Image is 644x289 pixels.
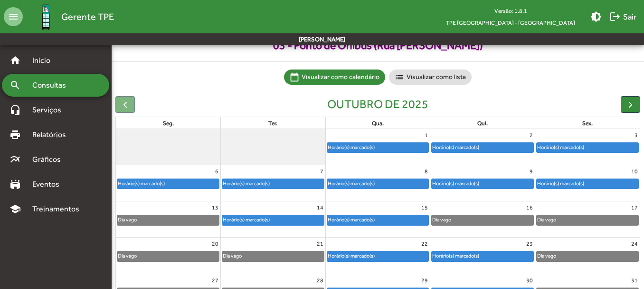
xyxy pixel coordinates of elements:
a: 21 de outubro de 2025 [315,238,325,250]
div: Horário(s) marcado(s) [327,179,375,188]
td: 22 de outubro de 2025 [325,238,430,274]
mat-icon: logout [609,11,621,22]
div: Horário(s) marcado(s) [537,179,585,188]
span: Consultas [27,80,78,91]
td: 8 de outubro de 2025 [325,165,430,201]
a: 15 de outubro de 2025 [419,201,430,214]
a: 2 de outubro de 2025 [528,129,535,141]
a: 20 de outubro de 2025 [210,238,220,250]
a: 3 de outubro de 2025 [633,129,640,141]
a: 9 de outubro de 2025 [528,165,535,178]
td: 3 de outubro de 2025 [535,129,640,165]
mat-icon: search [9,80,21,91]
div: Versão: 1.8.1 [438,5,583,17]
mat-icon: calendar_today [290,72,299,82]
img: Logo [30,1,61,32]
div: Horário(s) marcado(s) [222,215,270,224]
mat-icon: stadium [9,179,21,190]
span: Treinamentos [27,203,91,215]
div: Dia vago [222,251,242,260]
mat-icon: headset_mic [9,104,21,116]
div: Dia vago [432,215,452,224]
mat-icon: multiline_chart [9,154,21,165]
span: Relatórios [27,129,78,140]
mat-icon: list [395,72,404,82]
a: 16 de outubro de 2025 [524,201,535,214]
mat-icon: print [9,129,21,140]
mat-icon: brightness_medium [590,11,602,22]
a: Gerente TPE [23,1,114,32]
a: quinta-feira [475,118,490,129]
a: 28 de outubro de 2025 [315,274,325,287]
a: 17 de outubro de 2025 [629,201,640,214]
h2: outubro de 2025 [327,97,428,111]
td: 9 de outubro de 2025 [430,165,535,201]
span: Eventos [27,179,72,190]
a: quarta-feira [370,118,386,129]
a: 30 de outubro de 2025 [524,274,535,287]
a: 14 de outubro de 2025 [315,201,325,214]
span: TPE [GEOGRAPHIC_DATA] - [GEOGRAPHIC_DATA] [438,17,583,29]
td: 23 de outubro de 2025 [430,238,535,274]
td: 1 de outubro de 2025 [325,129,430,165]
a: sexta-feira [580,118,595,129]
mat-icon: school [9,203,21,215]
span: 03 - Ponto de Ônibus (Rua [PERSON_NAME]) [112,37,644,54]
td: 16 de outubro de 2025 [430,201,535,238]
div: Horário(s) marcado(s) [327,251,375,260]
div: Dia vago [537,251,557,260]
td: 7 de outubro de 2025 [221,165,326,201]
td: 14 de outubro de 2025 [221,201,326,238]
td: 10 de outubro de 2025 [535,165,640,201]
a: 13 de outubro de 2025 [210,201,220,214]
div: Horário(s) marcado(s) [327,143,375,152]
a: 10 de outubro de 2025 [629,165,640,178]
span: Gráficos [27,154,74,165]
a: terça-feira [266,118,279,129]
td: 6 de outubro de 2025 [116,165,221,201]
span: Serviços [27,104,74,116]
a: 1 de outubro de 2025 [423,129,430,141]
div: Dia vago [117,251,137,260]
div: Horário(s) marcado(s) [537,143,585,152]
a: 27 de outubro de 2025 [210,274,220,287]
mat-chip: Visualizar como calendário [284,70,385,85]
span: Gerente TPE [61,9,114,24]
div: Horário(s) marcado(s) [327,215,375,224]
a: 23 de outubro de 2025 [524,238,535,250]
td: 21 de outubro de 2025 [221,238,326,274]
a: 7 de outubro de 2025 [318,165,325,178]
a: 8 de outubro de 2025 [423,165,430,178]
mat-icon: home [9,55,21,66]
td: 2 de outubro de 2025 [430,129,535,165]
div: Horário(s) marcado(s) [222,179,270,188]
a: 24 de outubro de 2025 [629,238,640,250]
div: Horário(s) marcado(s) [432,179,480,188]
div: Dia vago [117,215,137,224]
a: 29 de outubro de 2025 [419,274,430,287]
a: 6 de outubro de 2025 [213,165,220,178]
span: Sair [609,8,636,25]
div: Horário(s) marcado(s) [432,143,480,152]
td: 13 de outubro de 2025 [116,201,221,238]
mat-chip: Visualizar como lista [389,70,472,85]
mat-icon: menu [4,7,23,26]
div: Horário(s) marcado(s) [432,251,480,260]
div: Horário(s) marcado(s) [117,179,165,188]
span: Início [27,55,64,66]
a: segunda-feira [161,118,176,129]
a: 31 de outubro de 2025 [629,274,640,287]
td: 17 de outubro de 2025 [535,201,640,238]
button: Sair [606,8,640,25]
td: 15 de outubro de 2025 [325,201,430,238]
td: 20 de outubro de 2025 [116,238,221,274]
td: 24 de outubro de 2025 [535,238,640,274]
a: 22 de outubro de 2025 [419,238,430,250]
div: Dia vago [537,215,557,224]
